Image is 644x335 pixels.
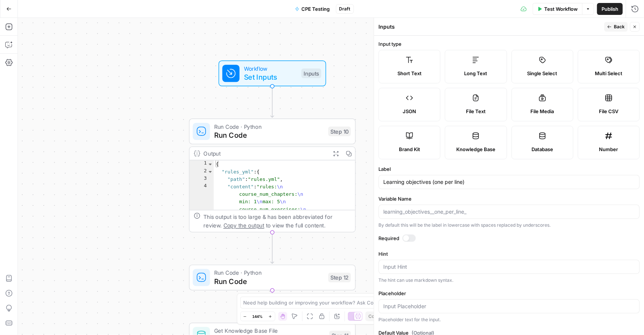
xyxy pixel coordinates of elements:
[614,23,625,30] span: Back
[383,303,635,310] input: Input Placeholder
[189,265,355,290] div: Run Code · PythonRun CodeStep 12
[383,178,635,186] input: Input Label
[531,108,554,115] span: File Media
[189,61,355,86] div: WorkflowSet InputsInputs
[544,5,578,13] span: Test Workflow
[403,108,416,115] span: JSON
[602,5,618,13] span: Publish
[378,250,640,258] label: Hint
[456,146,495,153] span: Knowledge Base
[464,70,488,77] span: Long Text
[244,72,297,83] span: Set Inputs
[271,232,274,264] g: Edge from step_10 to step_12
[189,118,355,232] div: Run Code · PythonRun CodeStep 10Output{ "rules_yml":{ "path":"rules.yml", "content":"rules:\n cou...
[368,313,380,320] span: Copy
[466,108,486,115] span: File Text
[533,3,582,15] button: Test Workflow
[378,40,640,48] label: Input type
[214,268,324,277] span: Run Code · Python
[244,64,297,73] span: Workflow
[599,108,618,115] span: File CSV
[397,70,422,77] span: Short Text
[203,149,326,158] div: Output
[190,168,214,175] div: 2
[378,277,640,284] div: The hint can use markdown syntax.
[599,146,618,153] span: Number
[214,122,324,131] span: Run Code · Python
[291,3,334,15] button: CPE Testing
[203,213,351,230] div: This output is too large & has been abbreviated for review. to view the full content.
[302,5,330,13] span: CPE Testing
[253,313,263,319] span: 144%
[328,273,351,283] div: Step 12
[378,316,640,323] div: Placeholder text for the input.
[301,68,321,78] div: Inputs
[378,234,640,242] label: Required
[223,222,264,229] span: Copy the output
[214,276,324,287] span: Run Code
[399,146,420,153] span: Brand Kit
[597,3,623,15] button: Publish
[604,22,628,32] button: Back
[207,168,213,175] span: Toggle code folding, rows 2 through 6
[214,130,324,141] span: Run Code
[207,160,213,168] span: Toggle code folding, rows 1 through 16
[214,326,325,335] span: Get Knowledge Base File
[271,86,274,117] g: Edge from start to step_10
[190,175,214,183] div: 3
[378,23,602,31] div: Inputs
[532,146,553,153] span: Database
[328,127,351,136] div: Step 10
[378,165,640,173] label: Label
[339,6,350,12] span: Draft
[190,160,214,168] div: 1
[378,290,640,297] label: Placeholder
[383,208,635,216] input: learning_objectives__one_per_line_
[365,312,383,321] button: Copy
[527,70,558,77] span: Single Select
[378,195,640,202] label: Variable Name
[595,70,622,77] span: Multi Select
[378,222,640,229] div: By default this will be the label in lowercase with spaces replaced by underscores.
